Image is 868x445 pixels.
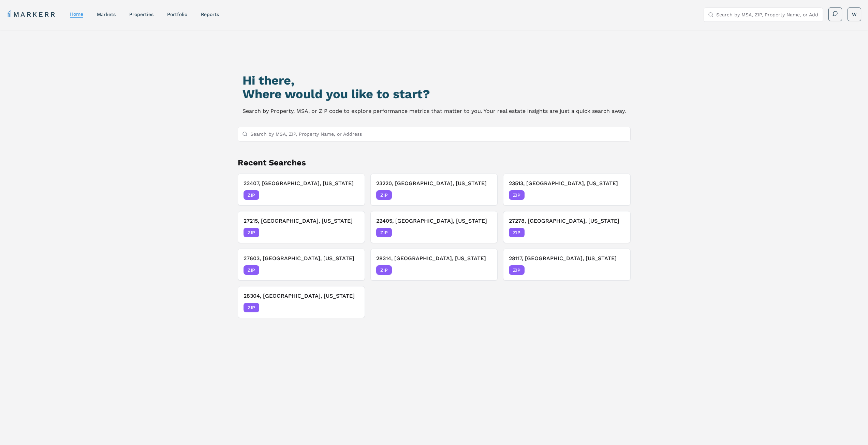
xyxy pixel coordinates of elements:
[344,267,359,273] span: [DATE]
[244,217,359,225] h3: 27215, [GEOGRAPHIC_DATA], [US_STATE]
[509,190,525,200] span: ZIP
[344,304,359,311] span: [DATE]
[97,12,116,17] a: markets
[476,192,492,198] span: [DATE]
[370,211,498,243] button: Remove 22405, Fredericksburg, Virginia22405, [GEOGRAPHIC_DATA], [US_STATE]ZIP[DATE]
[238,174,365,206] button: Remove 22407, Fredericksburg, Virginia22407, [GEOGRAPHIC_DATA], [US_STATE]ZIP[DATE]
[242,106,626,116] p: Search by Property, MSA, or ZIP code to explore performance metrics that matter to you. Your real...
[370,249,498,281] button: Remove 28314, Fayetteville, North Carolina28314, [GEOGRAPHIC_DATA], [US_STATE]ZIP[DATE]
[376,217,492,225] h3: 22405, [GEOGRAPHIC_DATA], [US_STATE]
[609,229,625,236] span: [DATE]
[250,127,626,141] input: Search by MSA, ZIP, Property Name, or Address
[509,179,624,188] h3: 23513, [GEOGRAPHIC_DATA], [US_STATE]
[244,228,259,237] span: ZIP
[244,254,359,263] h3: 27603, [GEOGRAPHIC_DATA], [US_STATE]
[376,265,392,275] span: ZIP
[370,174,498,206] button: Remove 23220, Richmond, Virginia23220, [GEOGRAPHIC_DATA], [US_STATE]ZIP[DATE]
[503,211,630,243] button: Remove 27278, Hillsborough, North Carolina27278, [GEOGRAPHIC_DATA], [US_STATE]ZIP[DATE]
[848,8,861,21] button: W
[716,8,819,21] input: Search by MSA, ZIP, Property Name, or Address
[242,87,626,101] h2: Where would you like to start?
[376,254,492,263] h3: 28314, [GEOGRAPHIC_DATA], [US_STATE]
[509,217,624,225] h3: 27278, [GEOGRAPHIC_DATA], [US_STATE]
[244,292,359,300] h3: 28304, [GEOGRAPHIC_DATA], [US_STATE]
[7,10,56,19] a: MARKERR
[476,267,492,273] span: [DATE]
[509,254,624,263] h3: 28117, [GEOGRAPHIC_DATA], [US_STATE]
[167,12,187,17] a: Portfolio
[129,12,153,17] a: properties
[503,249,630,281] button: Remove 28117, Mooresville, North Carolina28117, [GEOGRAPHIC_DATA], [US_STATE]ZIP[DATE]
[244,265,259,275] span: ZIP
[852,11,857,18] span: W
[376,190,392,200] span: ZIP
[376,179,492,188] h3: 23220, [GEOGRAPHIC_DATA], [US_STATE]
[242,74,626,87] h1: Hi there,
[509,265,525,275] span: ZIP
[609,267,625,273] span: [DATE]
[244,303,259,312] span: ZIP
[238,249,365,281] button: Remove 27603, Raleigh, North Carolina27603, [GEOGRAPHIC_DATA], [US_STATE]ZIP[DATE]
[238,286,365,318] button: Remove 28304, Fayetteville, North Carolina28304, [GEOGRAPHIC_DATA], [US_STATE]ZIP[DATE]
[238,211,365,243] button: Remove 27215, Burlington, North Carolina27215, [GEOGRAPHIC_DATA], [US_STATE]ZIP[DATE]
[70,11,83,17] a: home
[244,179,359,188] h3: 22407, [GEOGRAPHIC_DATA], [US_STATE]
[503,174,630,206] button: Remove 23513, Norfolk, Virginia23513, [GEOGRAPHIC_DATA], [US_STATE]ZIP[DATE]
[244,190,259,200] span: ZIP
[509,228,525,237] span: ZIP
[476,229,492,236] span: [DATE]
[201,12,219,17] a: reports
[376,228,392,237] span: ZIP
[609,192,625,198] span: [DATE]
[238,157,631,168] h2: Recent Searches
[344,192,359,198] span: [DATE]
[344,229,359,236] span: [DATE]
